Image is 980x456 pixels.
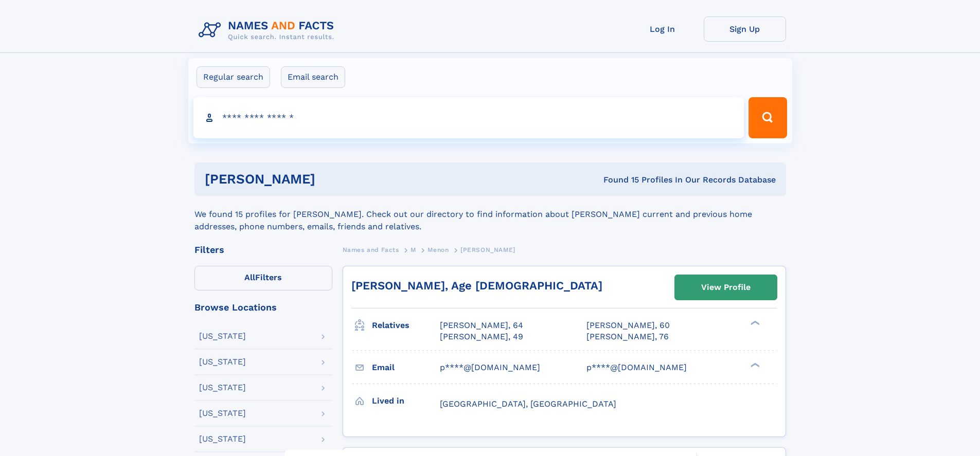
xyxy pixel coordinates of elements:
[440,399,616,409] span: [GEOGRAPHIC_DATA], [GEOGRAPHIC_DATA]
[343,243,399,256] a: Names and Facts
[372,317,440,334] h3: Relatives
[199,332,246,340] div: [US_STATE]
[199,435,246,443] div: [US_STATE]
[440,320,523,331] a: [PERSON_NAME], 64
[701,276,751,299] div: View Profile
[440,331,523,342] a: [PERSON_NAME], 49
[411,246,416,253] span: M
[194,196,786,233] div: We found 15 profiles for [PERSON_NAME]. Check out our directory to find information about [PERSON...
[427,243,449,256] a: Menon
[459,174,776,186] div: Found 15 Profiles In Our Records Database
[351,279,602,292] a: [PERSON_NAME], Age [DEMOGRAPHIC_DATA]
[194,303,332,312] div: Browse Locations
[194,266,332,290] label: Filters
[675,275,777,300] a: View Profile
[281,66,345,88] label: Email search
[411,243,416,256] a: M
[749,97,787,138] button: Search Button
[621,16,704,42] a: Log In
[427,246,449,253] span: Menon
[193,97,744,138] input: search input
[460,246,515,253] span: [PERSON_NAME]
[372,359,440,376] h3: Email
[199,358,246,366] div: [US_STATE]
[197,66,270,88] label: Regular search
[586,320,670,331] a: [PERSON_NAME], 60
[748,361,760,368] div: ❯
[199,384,246,392] div: [US_STATE]
[748,320,760,326] div: ❯
[199,409,246,417] div: [US_STATE]
[205,173,459,186] h1: [PERSON_NAME]
[194,16,343,44] img: Logo Names and Facts
[586,331,669,342] a: [PERSON_NAME], 76
[704,16,786,42] a: Sign Up
[194,245,332,254] div: Filters
[372,392,440,410] h3: Lived in
[244,272,255,282] span: All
